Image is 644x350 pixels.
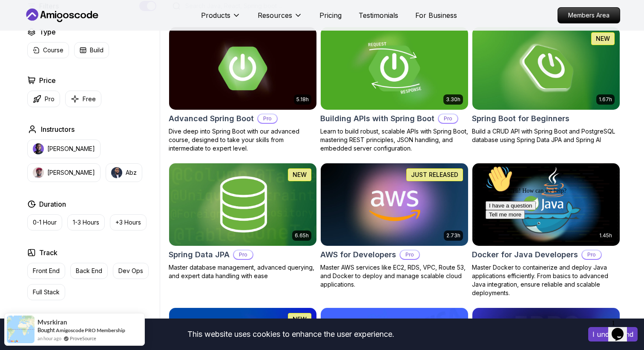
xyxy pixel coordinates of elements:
[27,163,101,182] button: instructor img[PERSON_NAME]
[169,27,317,153] a: Advanced Spring Boot card5.18hAdvanced Spring BootProDive deep into Spring Boot with our advanced...
[169,163,316,246] img: Spring Data JPA card
[70,263,108,279] button: Back End
[37,335,61,342] span: an hour ago
[169,127,317,153] p: Dive deep into Spring Boot with our advanced course, designed to take your skills from intermedia...
[472,113,569,125] h2: Spring Boot for Beginners
[27,263,65,279] button: Front End
[446,96,460,103] p: 3.30h
[70,336,96,341] a: ProveSource
[27,214,62,230] button: 0-1 Hour
[37,327,55,333] span: Bought
[320,263,469,289] p: Master AWS services like EC2, RDS, VPC, Route 53, and Docker to deploy and manage scalable cloud ...
[27,91,60,107] button: Pro
[39,27,56,37] h2: Type
[33,288,60,296] p: Full Stack
[126,168,137,177] p: Abz
[293,315,307,324] p: NEW
[37,319,67,326] span: mvsrkiran
[588,327,638,341] button: Accept cookies
[39,75,56,85] h2: Price
[7,316,34,343] img: provesource social proof notification image
[76,267,102,275] p: Back End
[439,114,457,123] p: Pro
[111,167,122,178] img: instructor img
[65,91,101,107] button: Free
[472,249,578,261] h2: Docker for Java Developers
[169,249,230,261] h2: Spring Data JPA
[411,171,458,179] p: JUST RELEASED
[472,163,620,246] img: Docker for Java Developers card
[56,327,125,333] a: Amigoscode PRO Membership
[73,218,99,227] p: 1-3 Hours
[41,124,75,134] h2: Instructors
[482,162,635,312] iframe: chat widget
[415,10,457,20] a: For Business
[3,3,157,57] div: 👋Hi! How can we help?I have a questionTell me more
[67,214,105,230] button: 1-3 Hours
[296,96,309,103] p: 5.18h
[45,95,55,103] p: Pro
[83,95,96,103] p: Free
[258,10,292,20] p: Resources
[234,250,253,259] p: Pro
[169,263,317,280] p: Master database management, advanced querying, and expert data handling with ease
[47,145,95,153] p: [PERSON_NAME]
[359,10,398,20] a: Testimonials
[320,27,469,153] a: Building APIs with Spring Boot card3.30hBuilding APIs with Spring BootProLearn to build robust, s...
[169,27,316,110] img: Advanced Spring Boot card
[6,325,575,344] div: This website uses cookies to enhance the user experience.
[27,139,101,158] button: instructor img[PERSON_NAME]
[258,114,277,123] p: Pro
[258,10,302,27] button: Resources
[446,232,460,239] p: 2.73h
[47,168,95,177] p: [PERSON_NAME]
[118,267,143,275] p: Dev Ops
[320,113,434,125] h2: Building APIs with Spring Boot
[27,42,69,58] button: Course
[90,46,103,54] p: Build
[558,8,620,23] p: Members Area
[115,218,141,227] p: +3 Hours
[472,27,620,144] a: Spring Boot for Beginners card1.67hNEWSpring Boot for BeginnersBuild a CRUD API with Spring Boot ...
[320,249,396,261] h2: AWS for Developers
[472,163,620,297] a: Docker for Java Developers card1.45hDocker for Java DevelopersProMaster Docker to containerize an...
[3,48,43,57] button: Tell me more
[608,316,635,341] iframe: chat widget
[110,214,147,230] button: +3 Hours
[201,10,241,27] button: Products
[106,163,142,182] button: instructor imgAbz
[27,284,65,300] button: Full Stack
[201,10,230,20] p: Products
[472,27,620,110] img: Spring Boot for Beginners card
[321,163,468,246] img: AWS for Developers card
[3,26,84,32] span: Hi! How can we help?
[320,163,469,289] a: AWS for Developers card2.73hJUST RELEASEDAWS for DevelopersProMaster AWS services like EC2, RDS, ...
[319,10,342,20] a: Pricing
[472,263,620,297] p: Master Docker to containerize and deploy Java applications efficiently. From basics to advanced J...
[558,7,620,23] a: Members Area
[293,171,307,179] p: NEW
[74,42,109,58] button: Build
[317,25,471,111] img: Building APIs with Spring Boot card
[3,3,31,31] img: :wave:
[320,127,469,153] p: Learn to build robust, scalable APIs with Spring Boot, mastering REST principles, JSON handling, ...
[169,163,317,280] a: Spring Data JPA card6.65hNEWSpring Data JPAProMaster database management, advanced querying, and ...
[169,113,254,125] h2: Advanced Spring Boot
[113,263,149,279] button: Dev Ops
[43,46,63,54] p: Course
[472,127,620,144] p: Build a CRUD API with Spring Boot and PostgreSQL database using Spring Data JPA and Spring AI
[39,248,57,258] h2: Track
[39,199,66,209] h2: Duration
[33,167,44,178] img: instructor img
[3,39,54,48] button: I have a question
[33,143,44,154] img: instructor img
[33,267,60,275] p: Front End
[596,34,610,43] p: NEW
[295,232,309,239] p: 6.65h
[400,250,419,259] p: Pro
[599,96,612,103] p: 1.67h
